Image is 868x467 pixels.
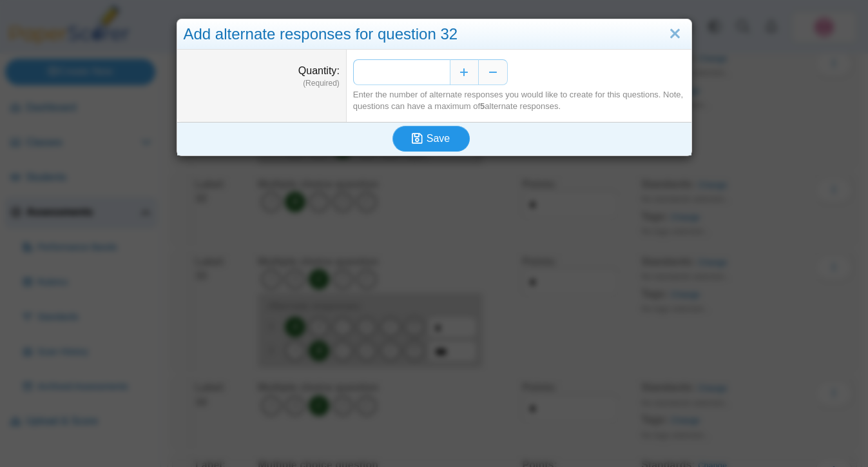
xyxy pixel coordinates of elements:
b: 5 [480,101,485,111]
a: Close [665,23,685,45]
span: Save [427,133,450,144]
div: Add alternate responses for question 32 [177,19,691,50]
button: Decrease [479,59,508,85]
dfn: (Required) [184,78,340,89]
button: Save [392,126,470,152]
button: Increase [450,59,479,85]
label: Quantity [298,65,340,76]
div: Enter the number of alternate responses you would like to create for this questions. Note, questi... [353,89,685,112]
